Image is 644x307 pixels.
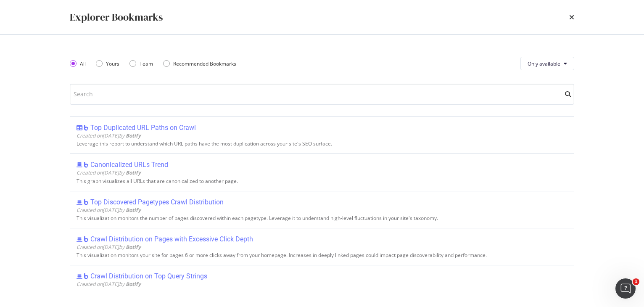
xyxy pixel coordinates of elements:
[77,178,567,184] div: This graph visualizes all URLs that are canonicalized to another page.
[633,278,639,285] span: 1
[126,169,141,176] b: Botify
[129,60,153,67] div: Team
[173,60,236,67] div: Recommended Bookmarks
[90,198,224,206] div: Top Discovered Pagetypes Crawl Distribution
[70,60,86,67] div: All
[90,272,207,281] div: Crawl Distribution on Top Query Strings
[126,243,141,251] b: Botify
[106,60,119,67] div: Yours
[77,169,141,176] span: Created on [DATE] by
[77,215,567,221] div: This visualization monitors the number of pages discovered within each pagetype. Leverage it to u...
[77,132,141,139] span: Created on [DATE] by
[90,235,253,243] div: Crawl Distribution on Pages with Excessive Click Depth
[126,132,141,139] b: Botify
[528,60,560,67] span: Only available
[77,141,567,147] div: Leverage this report to understand which URL paths have the most duplication across your site's S...
[90,161,168,169] div: Canonicalized URLs Trend
[140,60,153,67] div: Team
[77,252,567,258] div: This visualization monitors your site for pages 6 or more clicks away from your homepage. Increas...
[77,281,141,288] span: Created on [DATE] by
[77,289,567,301] div: Heavily parameterized sites can cause issues with site crawlability, often leading to spider trap...
[90,124,196,132] div: Top Duplicated URL Paths on Crawl
[126,206,141,214] b: Botify
[80,60,86,67] div: All
[520,57,574,70] button: Only available
[96,60,119,67] div: Yours
[163,60,236,67] div: Recommended Bookmarks
[70,10,163,24] div: Explorer Bookmarks
[569,10,574,24] div: times
[70,84,574,105] input: Search
[126,281,141,288] b: Botify
[77,243,141,251] span: Created on [DATE] by
[77,206,141,214] span: Created on [DATE] by
[615,278,636,299] iframe: Intercom live chat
